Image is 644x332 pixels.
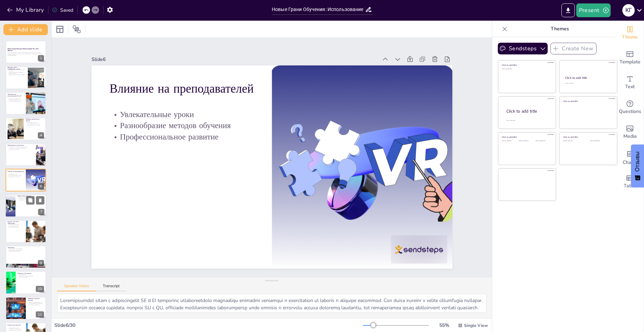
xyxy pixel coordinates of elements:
[616,45,644,70] div: Add ready made slides
[8,147,34,149] p: Специальные приложения для образования
[616,145,644,169] div: Add charts and graphs
[8,174,24,175] p: Увлекательные уроки
[8,226,24,228] p: Новые форматы контента
[18,275,44,276] p: Поиск лучших способов интеграции
[38,209,44,215] div: 7
[622,3,635,17] button: К Г
[510,21,609,37] p: Themes
[38,260,44,266] div: 9
[18,195,44,197] p: Препятствия и вызовы
[18,199,44,201] p: Методические трудности
[8,329,24,330] p: Сообщества для обмена опытом
[6,92,46,115] div: 3
[96,284,127,291] button: Transcript
[634,152,640,172] ya-tr-span: Отзывы
[6,66,46,89] div: 2
[114,92,259,118] p: Увлекательные уроки
[28,304,44,305] p: Повышение вовлеченности
[8,101,24,102] p: Лучшее запоминание материала
[8,100,24,101] p: Улучшение вовлеченности
[52,7,73,13] div: Saved
[18,276,44,278] p: Вовлечение участников
[102,38,388,74] div: Slide 6
[8,69,26,71] p: Виртуальная реальность создает полное погружение
[563,136,612,138] div: Click to add title
[8,249,44,251] p: Интерактивность и эффективность
[8,324,24,326] p: Ресурсы для учителей
[616,95,644,120] div: Get real-time input from your audience
[6,220,46,243] div: 8
[272,4,365,14] input: Insert title
[6,246,46,268] div: 9
[18,272,44,274] p: Вопросы и обсуждение
[8,72,26,74] p: Дополненная реальность накладывает цифровые элементы
[8,98,24,100] p: Повышение мотивации студентов
[8,248,44,249] p: Новые возможности для обучения
[436,322,452,329] div: 55 %
[8,251,44,252] p: Конкурентоспособность школ
[28,298,44,301] p: Примеры успешных проектов
[54,24,65,35] div: Layout
[8,176,24,177] p: Профессиональное развитие
[622,33,638,41] span: Theme
[8,74,26,75] p: Интерактивные образовательные [DATE]
[536,140,551,142] div: Click to add text
[26,196,34,205] button: Duplicate Slide
[619,108,641,115] span: Questions
[8,66,26,70] p: Введение в VR и [GEOGRAPHIC_DATA]
[623,133,637,140] span: Media
[565,83,611,84] div: Click to add text
[616,21,644,45] div: Change the overall theme
[57,284,96,291] button: Speaker Notes
[8,330,24,331] p: Обучающие видео и вебинары
[624,182,636,190] span: Table
[113,103,258,129] p: Разнообразие методов обучения
[38,81,44,87] div: 2
[26,124,44,126] p: Тренировка практических навыков
[57,294,486,313] textarea: Loremipsumdol sitam c adipiscingelit SE d EI temporinc utlaboreetdolo magnaaliqu enimadmi veniamq...
[18,274,44,275] p: Обсуждение идей
[8,52,44,54] p: В этой презентации мы обсудим, как виртуальная и дополненная реальность меняют образовательный пр...
[8,327,24,329] p: Онлайн-ресурсы и курсы
[502,136,551,138] div: Click to add title
[8,221,24,225] p: Будущее VR и AR в образовании
[519,140,534,142] div: Click to add text
[8,247,44,249] p: Заключение
[8,225,24,227] p: Доступность технологий
[26,123,44,125] p: Интерактивные уроки по науке
[117,63,262,95] p: Влияние на преподавателей
[6,169,46,191] div: 6
[6,271,46,294] div: 10
[6,41,46,63] div: 1
[38,158,44,164] div: 5
[28,302,44,303] p: Виртуальные экскурсии в музеях
[563,100,612,102] div: Click to add title
[6,297,46,320] div: 11
[112,114,257,141] p: Профессиональное развитие
[464,323,488,328] span: Single View
[590,140,612,142] div: Click to add text
[8,48,39,52] strong: Новые Грани Обучения: Использование VR и AR в Школах
[506,120,550,122] div: Click to add body
[620,58,641,66] span: Template
[8,224,24,225] p: Многообещающее будущее
[550,43,597,54] button: Create New
[36,286,44,292] div: 10
[36,311,44,318] div: 11
[5,4,47,15] button: My Library
[38,132,44,138] div: 4
[6,117,46,140] div: 4
[616,169,644,194] div: Add a table
[6,143,46,166] div: 5
[38,235,44,241] div: 8
[8,144,34,146] p: Инструменты и технологии
[73,25,81,33] span: Position
[502,64,551,66] div: Click to add title
[506,108,550,114] div: Click to add title
[38,183,44,189] div: 6
[8,146,34,147] p: Популярные инструменты для создания контента
[8,93,24,97] p: Преимущества использования VR и AR
[8,149,34,150] p: Доступность для учителей
[625,83,635,91] span: Text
